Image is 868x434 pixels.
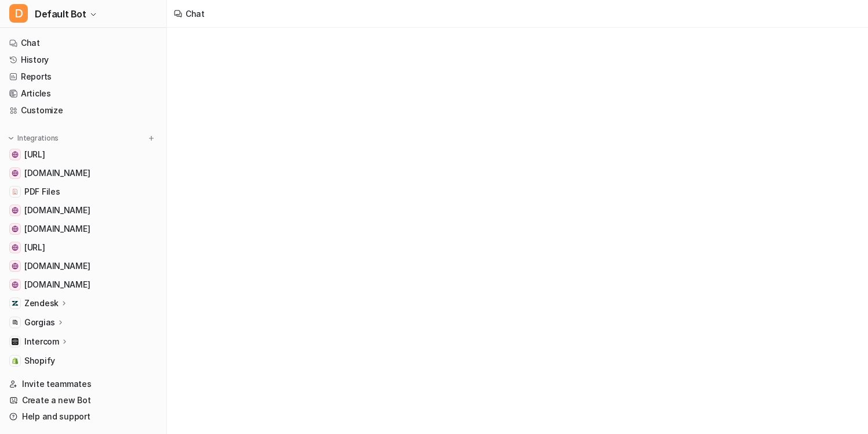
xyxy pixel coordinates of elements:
button: Integrations [5,132,62,144]
a: example.com[DOMAIN_NAME] [5,258,162,274]
a: Create a new Bot [5,392,162,408]
span: PDF Files [24,186,60,198]
img: www.eesel.ai [12,151,19,158]
span: D [9,4,28,23]
a: gitlab.com[DOMAIN_NAME] [5,165,162,181]
img: www.example.com [12,281,19,288]
span: [DOMAIN_NAME] [24,205,90,216]
img: dashboard.eesel.ai [12,244,19,251]
a: Reports [5,69,162,85]
p: Integrations [17,134,59,143]
img: Shopify [12,357,19,364]
img: gitlab.com [12,170,19,177]
img: Intercom [12,338,19,345]
a: Help and support [5,408,162,425]
span: Shopify [24,355,55,367]
a: PDF FilesPDF Files [5,184,162,200]
p: Zendesk [24,297,59,309]
div: Chat [186,8,205,20]
a: ShopifyShopify [5,353,162,369]
img: menu_add.svg [147,134,155,142]
span: [DOMAIN_NAME] [24,260,90,272]
a: History [5,52,162,68]
span: [DOMAIN_NAME] [24,279,90,290]
span: [DOMAIN_NAME] [24,223,90,235]
img: example.com [12,263,19,270]
a: github.com[DOMAIN_NAME] [5,202,162,218]
span: [URL] [24,149,45,160]
p: Gorgias [24,317,55,328]
img: expand menu [7,134,15,142]
a: www.example.com[DOMAIN_NAME] [5,277,162,293]
a: Chat [5,35,162,51]
span: [URL] [24,242,45,253]
img: Gorgias [12,319,19,326]
span: [DOMAIN_NAME] [24,167,90,179]
img: Zendesk [12,300,19,307]
img: mail.google.com [12,225,19,232]
a: Articles [5,85,162,102]
a: www.eesel.ai[URL] [5,146,162,163]
p: Intercom [24,336,59,347]
img: github.com [12,207,19,214]
img: PDF Files [12,188,19,195]
a: mail.google.com[DOMAIN_NAME] [5,221,162,237]
a: Invite teammates [5,376,162,392]
a: Customize [5,102,162,119]
a: dashboard.eesel.ai[URL] [5,239,162,256]
span: Default Bot [35,6,86,22]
